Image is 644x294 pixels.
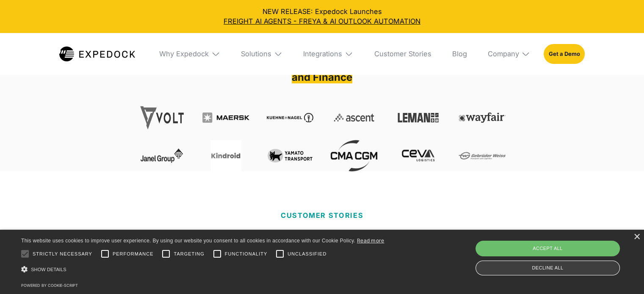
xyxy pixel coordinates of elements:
div: Why Expedock [159,49,209,58]
div: Decline all [475,261,620,275]
a: Blog [445,33,474,74]
span: Targeting [174,250,204,258]
div: Company [487,49,519,58]
strong: Technology, Supply Chain, Real Estate and Finance [292,56,499,83]
div: Solutions [234,33,289,74]
a: Powered by cookie-script [21,283,78,288]
div: Close [633,234,640,240]
p: CUSTOMER STORIES [281,210,363,221]
a: Customer Stories [367,33,438,74]
a: Read more [357,237,384,244]
span: Performance [113,250,154,258]
strong: Solving differnet challenges with tailored solutions [151,228,492,247]
span: Functionality [225,250,267,258]
div: NEW RELEASE: Expedock Launches [7,7,637,26]
div: Show details [21,264,384,276]
div: Solutions [241,49,271,58]
span: This website uses cookies to improve user experience. By using our website you consent to all coo... [21,238,355,244]
iframe: Chat Widget [602,253,644,294]
div: Why Expedock [152,33,227,74]
div: Company [481,33,537,74]
span: Show details [31,267,66,272]
span: Unclassified [287,250,326,258]
span: Strictly necessary [33,250,92,258]
div: Accept all [475,241,620,256]
div: Integrations [296,33,360,74]
div: Integrations [303,49,342,58]
a: Get a Demo [544,44,585,64]
a: FREIGHT AI AGENTS - FREYA & AI OUTLOOK AUTOMATION [7,16,637,26]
